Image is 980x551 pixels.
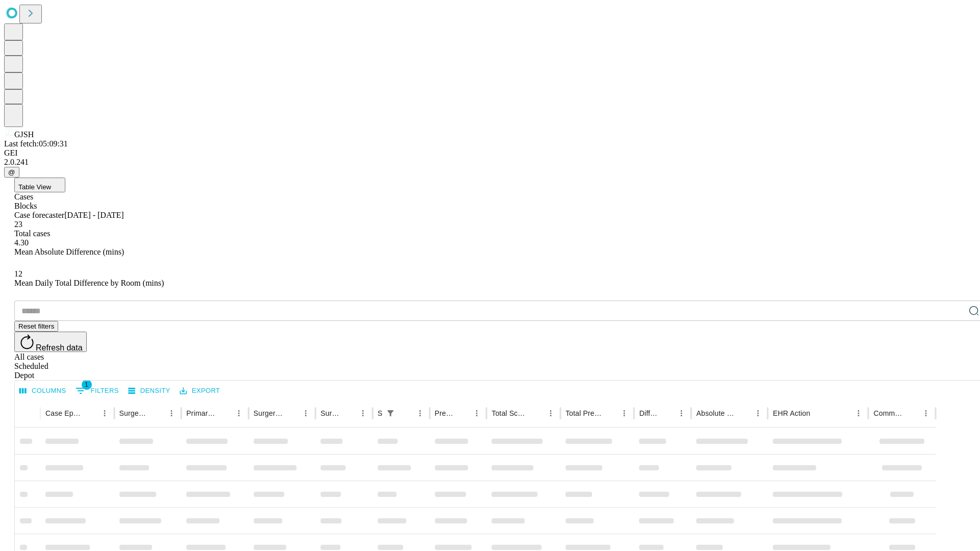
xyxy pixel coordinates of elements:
[177,383,223,399] button: Export
[544,406,558,420] button: Menu
[64,211,124,219] span: [DATE] - [DATE]
[696,409,736,417] div: Absolute Difference
[919,406,933,420] button: Menu
[14,220,22,229] span: 23
[383,406,398,420] div: 1 active filter
[82,380,92,390] span: 1
[639,409,659,417] div: Difference
[8,168,15,176] span: @
[14,279,164,287] span: Mean Daily Total Difference by Room (mins)
[529,406,544,420] button: Sort
[470,406,484,420] button: Menu
[186,409,216,417] div: Primary Service
[150,406,164,420] button: Sort
[4,139,68,148] span: Last fetch: 05:09:31
[4,167,19,178] button: @
[399,406,413,420] button: Sort
[674,406,689,420] button: Menu
[341,406,356,420] button: Sort
[321,409,340,417] div: Surgery Date
[14,130,34,139] span: GJSH
[383,406,398,420] button: Show filters
[126,383,173,399] button: Density
[17,383,69,399] button: Select columns
[14,269,22,278] span: 12
[603,406,617,420] button: Sort
[455,406,470,420] button: Sort
[773,409,810,417] div: EHR Action
[4,148,976,158] div: GEI
[14,247,124,256] span: Mean Absolute Difference (mins)
[73,383,121,399] button: Show filters
[232,406,246,420] button: Menu
[873,409,903,417] div: Comments
[119,409,149,417] div: Surgeon Name
[299,406,313,420] button: Menu
[18,183,51,191] span: Table View
[284,406,299,420] button: Sort
[413,406,427,420] button: Menu
[14,211,64,219] span: Case forecaster
[566,409,602,417] div: Total Predicted Duration
[4,158,976,167] div: 2.0.241
[751,406,765,420] button: Menu
[164,406,179,420] button: Menu
[737,406,751,420] button: Sort
[356,406,370,420] button: Menu
[14,229,50,238] span: Total cases
[45,409,82,417] div: Case Epic Id
[492,409,528,417] div: Total Scheduled Duration
[83,406,97,420] button: Sort
[811,406,825,420] button: Sort
[378,409,382,417] div: Scheduled In Room Duration
[97,406,112,420] button: Menu
[254,409,283,417] div: Surgery Name
[217,406,232,420] button: Sort
[435,409,455,417] div: Predicted In Room Duration
[904,406,919,420] button: Sort
[14,178,65,192] button: Table View
[18,322,54,330] span: Reset filters
[36,343,83,352] span: Refresh data
[617,406,631,420] button: Menu
[14,332,87,352] button: Refresh data
[660,406,674,420] button: Sort
[851,406,866,420] button: Menu
[14,321,58,332] button: Reset filters
[14,238,29,247] span: 4.30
